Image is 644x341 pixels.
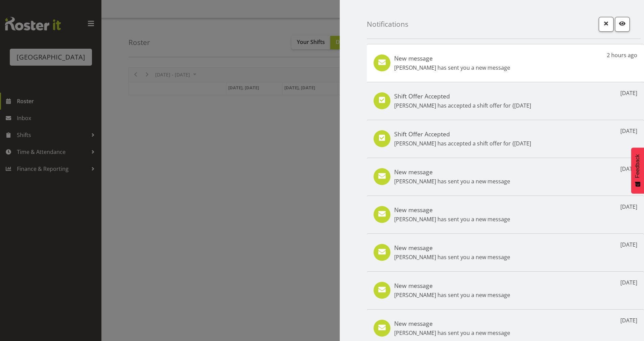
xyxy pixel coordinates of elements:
[620,127,637,135] p: [DATE]
[394,101,531,110] p: [PERSON_NAME] has accepted a shift offer for {[DATE]
[394,206,510,213] h5: New message
[394,244,510,251] h5: New message
[620,89,637,97] p: [DATE]
[367,20,408,28] h4: Notifications
[620,316,637,324] p: [DATE]
[394,177,510,185] p: [PERSON_NAME] has sent you a new message
[394,92,531,100] h5: Shift Offer Accepted
[394,320,510,327] h5: New message
[394,139,531,147] p: [PERSON_NAME] has accepted a shift offer for {[DATE]
[394,253,510,261] p: [PERSON_NAME] has sent you a new message
[394,282,510,289] h5: New message
[599,17,614,32] button: Close
[615,17,630,32] button: Mark as read
[394,291,510,299] p: [PERSON_NAME] has sent you a new message
[394,130,531,138] h5: Shift Offer Accepted
[394,64,510,72] p: [PERSON_NAME] has sent you a new message
[394,329,510,337] p: [PERSON_NAME] has sent you a new message
[607,51,637,59] p: 2 hours ago
[631,147,644,194] button: Feedback - Show survey
[620,278,637,287] p: [DATE]
[635,154,641,178] span: Feedback
[620,203,637,211] p: [DATE]
[394,215,510,223] p: [PERSON_NAME] has sent you a new message
[620,241,637,249] p: [DATE]
[394,168,510,176] h5: New message
[620,165,637,173] p: [DATE]
[394,54,510,62] h5: New message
